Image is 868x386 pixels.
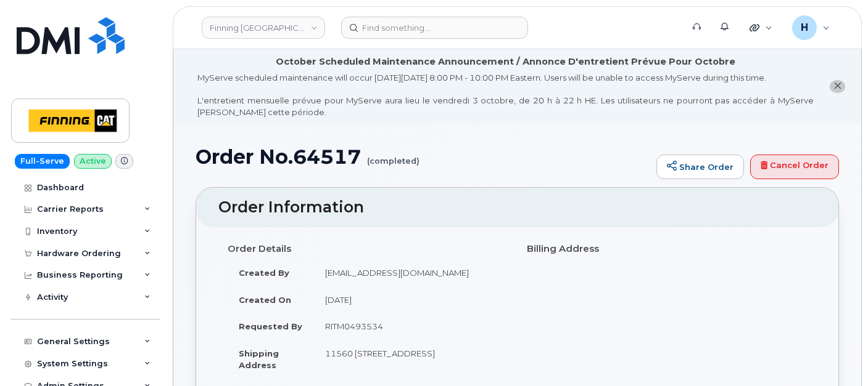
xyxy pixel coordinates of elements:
div: MyServe scheduled maintenance will occur [DATE][DATE] 8:00 PM - 10:00 PM Eastern. Users will be u... [197,72,814,118]
td: [DATE] [314,286,508,313]
td: RITM0493534 [314,313,508,340]
strong: Created On [239,295,291,305]
strong: Requested By [239,321,302,331]
div: October Scheduled Maintenance Announcement / Annonce D'entretient Prévue Pour Octobre [276,55,735,68]
h4: Order Details [228,244,508,254]
h1: Order No.64517 [196,146,650,167]
a: Share Order [656,155,744,179]
strong: Created By [239,268,289,278]
a: Cancel Order [750,155,839,179]
button: close notification [830,80,845,93]
strong: Shipping Address [239,348,279,370]
small: (completed) [367,146,420,165]
td: [EMAIL_ADDRESS][DOMAIN_NAME] [314,259,508,286]
h2: Order Information [218,199,816,216]
h4: Billing Address [527,244,808,254]
td: 11560 [STREET_ADDRESS] [314,340,508,378]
